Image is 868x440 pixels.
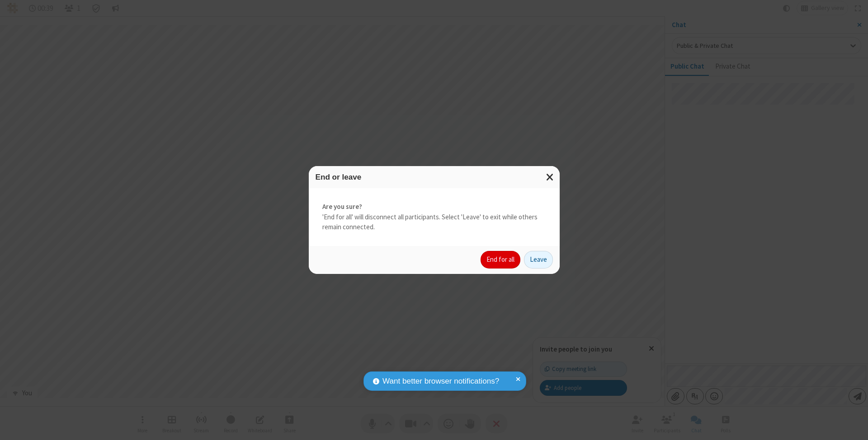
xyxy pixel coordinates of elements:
[322,202,546,212] strong: Are you sure?
[524,251,553,269] button: Leave
[382,375,499,387] span: Want better browser notifications?
[309,188,560,246] div: 'End for all' will disconnect all participants. Select 'Leave' to exit while others remain connec...
[481,251,520,269] button: End for all
[541,166,560,188] button: Close modal
[316,173,553,181] h3: End or leave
